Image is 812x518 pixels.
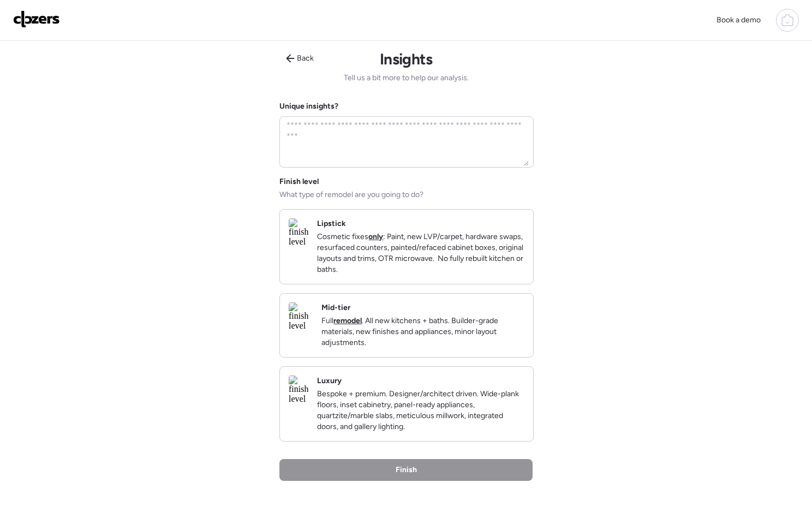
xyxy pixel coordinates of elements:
[279,189,423,200] span: What type of remodel are you going to do?
[317,376,342,386] h2: Luxury
[279,102,338,111] label: Unique insights?
[289,218,308,247] img: finish level
[317,231,524,275] p: Cosmetic fixes : Paint, new LVP/carpet, hardware swaps, resurfaced counters, painted/refaced cabi...
[396,465,417,475] span: Finish
[344,73,469,84] span: Tell us a bit more to help our analysis.
[279,176,319,187] span: Finish level
[321,302,350,313] h2: Mid-tier
[380,50,433,68] h1: Insights
[321,315,524,348] p: Full . All new kitchens + baths. Builder-grade materials, new finishes and appliances, minor layo...
[717,15,761,25] span: Book a demo
[289,376,308,404] img: finish level
[368,232,383,241] strong: only
[297,53,314,64] span: Back
[333,316,362,325] strong: remodel
[317,389,524,432] p: Bespoke + premium. Designer/architect driven. Wide-plank floors, inset cabinetry, panel-ready app...
[317,218,346,229] h2: Lipstick
[13,10,60,28] img: Logo
[289,302,313,331] img: finish level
